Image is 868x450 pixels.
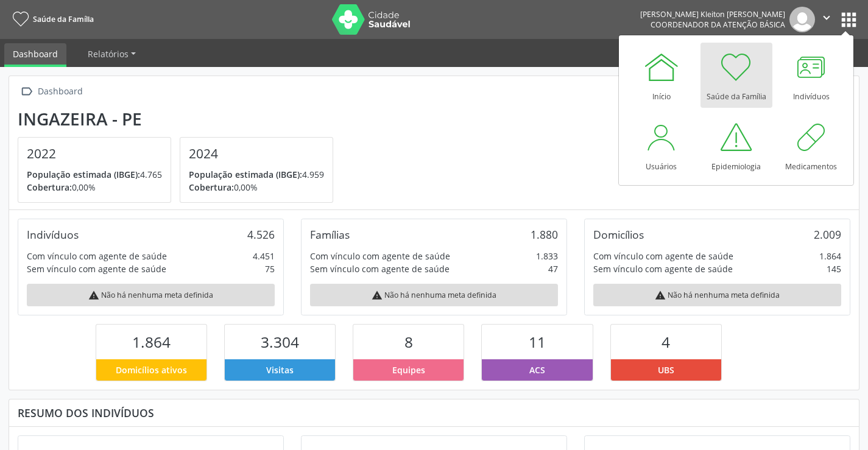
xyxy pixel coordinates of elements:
span: Equipes [392,364,425,376]
div: 1.833 [536,250,558,262]
span: 4 [662,332,670,352]
div: Com vínculo com agente de saúde [310,250,450,262]
span: Domicílios ativos [116,364,187,376]
a: Indivíduos [775,43,847,108]
span: Cobertura: [189,181,234,193]
div: Sem vínculo com agente de saúde [593,262,733,275]
a: Epidemiologia [700,113,772,178]
a: Relatórios [79,43,144,65]
span: Coordenador da Atenção Básica [651,19,785,30]
i: warning [88,290,99,301]
h4: 2022 [27,146,162,161]
a: Saúde da Família [700,43,772,108]
div: Famílias [310,228,350,241]
span: ACS [529,364,545,376]
span: Visitas [266,364,294,376]
div: 145 [827,262,841,275]
button:  [815,7,838,32]
a: Saúde da Família [9,9,94,29]
span: 3.304 [261,332,299,352]
div: 1.880 [531,228,558,241]
span: População estimada (IBGE): [189,169,302,180]
i: warning [655,290,666,301]
span: Saúde da Família [33,14,94,24]
p: 0,00% [27,181,162,194]
div: Com vínculo com agente de saúde [593,250,733,262]
button: apps [838,9,859,30]
div: 4.451 [253,250,275,262]
div: Dashboard [35,83,85,100]
div: Ingazeira - PE [18,109,342,129]
div: Resumo dos indivíduos [18,406,850,420]
div: 47 [548,262,558,275]
div: Domicílios [593,228,644,241]
a: Usuários [626,113,697,178]
div: 75 [265,262,275,275]
p: 4.959 [189,168,324,181]
div: Não há nenhuma meta definida [593,284,841,306]
i: warning [372,290,383,301]
p: 0,00% [189,181,324,194]
img: img [789,7,815,32]
p: 4.765 [27,168,162,181]
div: 4.526 [247,228,275,241]
span: 11 [529,332,546,352]
div: Com vínculo com agente de saúde [27,250,167,262]
a:  Dashboard [18,83,85,100]
div: 2.009 [814,228,841,241]
div: Sem vínculo com agente de saúde [310,262,450,275]
i:  [820,11,833,24]
div: Indivíduos [27,228,79,241]
div: Não há nenhuma meta definida [310,284,558,306]
div: [PERSON_NAME] Kleiton [PERSON_NAME] [640,9,785,19]
a: Início [626,43,697,108]
div: 1.864 [819,250,841,262]
i:  [18,83,35,100]
span: Relatórios [88,48,129,60]
span: 8 [404,332,413,352]
span: UBS [658,364,674,376]
span: Cobertura: [27,181,72,193]
span: População estimada (IBGE): [27,169,140,180]
div: Sem vínculo com agente de saúde [27,262,166,275]
div: Não há nenhuma meta definida [27,284,275,306]
span: 1.864 [132,332,171,352]
a: Dashboard [4,43,66,67]
h4: 2024 [189,146,324,161]
a: Medicamentos [775,113,847,178]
